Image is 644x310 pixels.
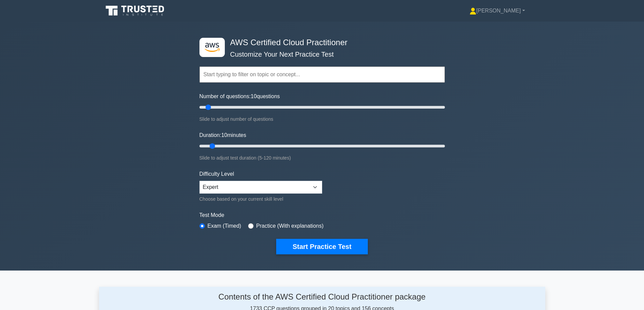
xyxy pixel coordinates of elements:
[199,115,445,123] div: Slide to adjust number of questions
[199,211,445,219] label: Test Mode
[256,222,324,230] label: Practice (With explanations)
[163,292,481,302] h4: Contents of the AWS Certified Cloud Practitioner package
[453,4,541,18] a: [PERSON_NAME]
[199,154,445,162] div: Slide to adjust test duration (5-120 minutes)
[199,92,280,101] label: Number of questions: questions
[199,170,234,178] label: Difficulty Level
[276,239,367,254] button: Start Practice Test
[208,222,241,230] label: Exam (Timed)
[199,131,246,139] label: Duration: minutes
[221,132,227,138] span: 10
[251,93,257,99] span: 10
[199,66,445,83] input: Start typing to filter on topic or concept...
[228,38,412,48] h4: AWS Certified Cloud Practitioner
[199,195,322,203] div: Choose based on your current skill level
